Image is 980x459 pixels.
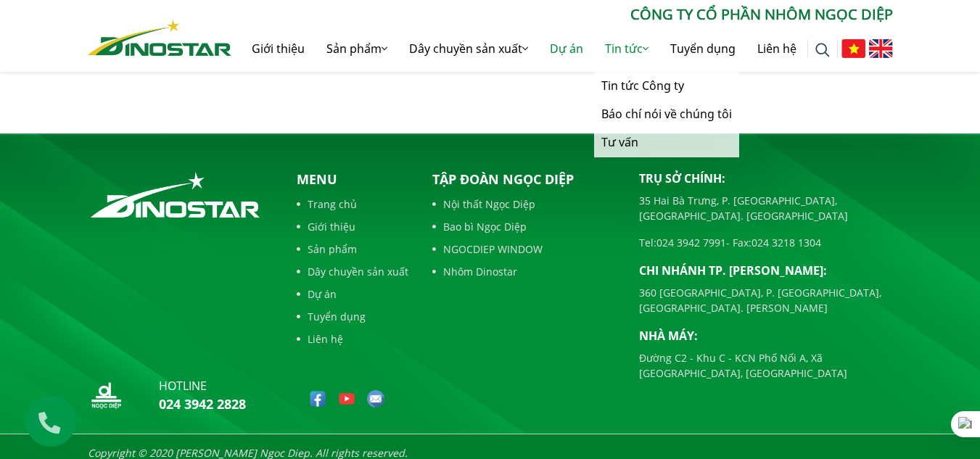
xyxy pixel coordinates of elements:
p: Nhà máy: [639,327,893,344]
a: Báo chí nói về chúng tôi [594,100,739,128]
a: Trang chủ [297,197,408,212]
img: logo_nd_footer [88,377,124,413]
a: Dây chuyền sản xuất [398,25,539,72]
img: Tiếng Việt [841,39,865,58]
a: Giới thiệu [297,219,408,234]
a: Sản phẩm [297,241,408,257]
p: Tel: - Fax: [639,235,893,250]
a: Tuyển dụng [659,25,746,72]
a: 024 3942 2828 [159,395,246,413]
img: Nhôm Dinostar [88,20,231,56]
a: Dự án [539,25,594,72]
a: 024 3942 7991 [656,236,726,249]
a: Bao bì Ngọc Diệp [432,219,617,234]
a: Tin tức Công ty [594,72,739,100]
a: NGOCDIEP WINDOW [432,241,617,257]
a: Nhôm Dinostar [432,264,617,279]
a: 024 3218 1304 [752,236,821,249]
p: 360 [GEOGRAPHIC_DATA], P. [GEOGRAPHIC_DATA], [GEOGRAPHIC_DATA]. [PERSON_NAME] [639,285,893,315]
a: Tư vấn [594,128,739,157]
a: Liên hệ [746,25,807,72]
p: Tập đoàn Ngọc Diệp [432,170,617,189]
img: logo_footer [88,170,263,220]
p: Đường C2 - Khu C - KCN Phố Nối A, Xã [GEOGRAPHIC_DATA], [GEOGRAPHIC_DATA] [639,350,893,381]
a: Liên hệ [297,331,408,347]
img: English [869,39,893,58]
a: Nội thất Ngọc Diệp [432,197,617,212]
a: Dây chuyền sản xuất [297,264,408,279]
p: Menu [297,170,408,189]
p: Trụ sở chính: [639,170,893,187]
p: Chi nhánh TP. [PERSON_NAME]: [639,262,893,279]
p: CÔNG TY CỔ PHẦN NHÔM NGỌC DIỆP [231,4,893,25]
a: Giới thiệu [241,25,316,72]
a: Sản phẩm [316,25,398,72]
p: 35 Hai Bà Trưng, P. [GEOGRAPHIC_DATA], [GEOGRAPHIC_DATA]. [GEOGRAPHIC_DATA] [639,193,893,223]
a: Tuyển dụng [297,309,408,324]
a: Tin tức [594,25,659,72]
img: search [815,43,830,57]
a: Dự án [297,286,408,302]
p: hotline [159,377,246,394]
